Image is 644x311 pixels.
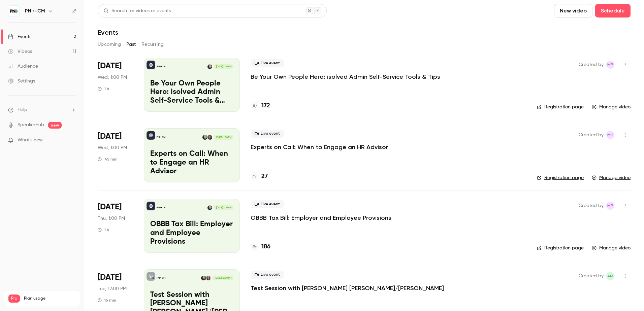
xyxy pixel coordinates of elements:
[48,122,62,129] span: new
[261,101,270,110] h4: 172
[98,285,127,292] span: Tue, 12:00 PM
[206,276,211,280] img: Nancy Kuhn
[25,8,45,14] h6: PNI•HCM
[98,86,109,92] div: 1 h
[537,174,584,181] a: Registration page
[8,106,76,113] li: help-dropdown-opener
[214,135,233,140] span: [DATE] 1:00 PM
[251,242,270,251] a: 186
[251,200,284,208] span: Live event
[213,276,233,280] span: [DATE] 12:00 PM
[251,59,284,67] span: Live event
[24,296,76,301] span: Plan usage
[592,104,631,110] a: Manage video
[98,272,122,283] span: [DATE]
[126,39,136,50] button: Past
[251,284,444,292] a: Test Session with [PERSON_NAME] [PERSON_NAME]/[PERSON_NAME]
[8,295,20,303] span: Pro
[606,131,614,139] span: Melissa Pisarski
[579,61,604,69] span: Created by
[554,4,592,18] button: New video
[8,33,31,40] div: Events
[150,220,233,246] p: OBBB Tax Bill: Employer and Employee Provisions
[98,298,116,303] div: 15 min
[98,61,122,71] span: [DATE]
[150,79,233,105] p: Be Your Own People Hero: isolved Admin Self-Service Tools & Tips
[144,199,240,253] a: OBBB Tax Bill: Employer and Employee ProvisionsPNI•HCMAmy Miller[DATE] 1:00 PMOBBB Tax Bill: Empl...
[606,61,614,69] span: Melissa Pisarski
[98,74,127,81] span: Wed, 1:00 PM
[251,130,284,138] span: Live event
[8,48,32,55] div: Videos
[606,202,614,210] span: Melissa Pisarski
[98,128,133,182] div: Sep 17 Wed, 1:00 PM (America/New York)
[251,271,284,279] span: Live event
[98,157,118,162] div: 45 min
[261,172,268,181] h4: 27
[592,245,631,251] a: Manage video
[98,131,122,142] span: [DATE]
[207,64,212,69] img: Amy Miller
[214,205,233,210] span: [DATE] 1:00 PM
[98,58,133,112] div: Oct 15 Wed, 1:00 PM (America/New York)
[579,202,604,210] span: Created by
[18,137,43,144] span: What's new
[251,73,440,81] a: Be Your Own People Hero: isolved Admin Self-Service Tools & Tips
[141,39,164,50] button: Recurring
[18,122,44,129] a: SpeakerHub
[8,63,38,70] div: Audience
[207,205,212,210] img: Amy Miller
[68,137,76,143] iframe: Noticeable Trigger
[214,64,233,69] span: [DATE] 1:00 PM
[202,135,207,140] img: Amy Miller
[251,172,268,181] a: 27
[207,135,212,140] img: Kyle Wade
[537,245,584,251] a: Registration page
[98,199,133,253] div: Aug 28 Thu, 1:00 PM (America/New York)
[144,128,240,182] a: Experts on Call: When to Engage an HR AdvisorPNI•HCMKyle WadeAmy Miller[DATE] 1:00 PMExperts on C...
[251,101,270,110] a: 172
[592,174,631,181] a: Manage video
[579,272,604,280] span: Created by
[98,215,125,222] span: Thu, 1:00 PM
[261,242,270,251] h4: 186
[607,202,613,210] span: MP
[157,276,165,280] p: PNI•HCM
[98,28,118,36] h1: Events
[157,65,165,68] p: PNI•HCM
[144,58,240,112] a: Be Your Own People Hero: isolved Admin Self-Service Tools & TipsPNI•HCMAmy Miller[DATE] 1:00 PMBe...
[98,202,122,212] span: [DATE]
[606,272,614,280] span: Amy Miller
[595,4,631,18] button: Schedule
[98,227,109,233] div: 1 h
[18,106,27,113] span: Help
[607,131,613,139] span: MP
[103,7,171,14] div: Search for videos or events
[157,206,165,209] p: PNI•HCM
[8,78,35,84] div: Settings
[251,143,388,151] a: Experts on Call: When to Engage an HR Advisor
[98,144,127,151] span: Wed, 1:00 PM
[607,272,613,280] span: AM
[98,39,121,50] button: Upcoming
[251,214,391,222] a: OBBB Tax Bill: Employer and Employee Provisions
[157,136,165,139] p: PNI•HCM
[607,61,613,69] span: MP
[201,276,206,280] img: Amy Miller
[537,104,584,110] a: Registration page
[579,131,604,139] span: Created by
[150,150,233,176] p: Experts on Call: When to Engage an HR Advisor
[8,6,19,16] img: PNI•HCM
